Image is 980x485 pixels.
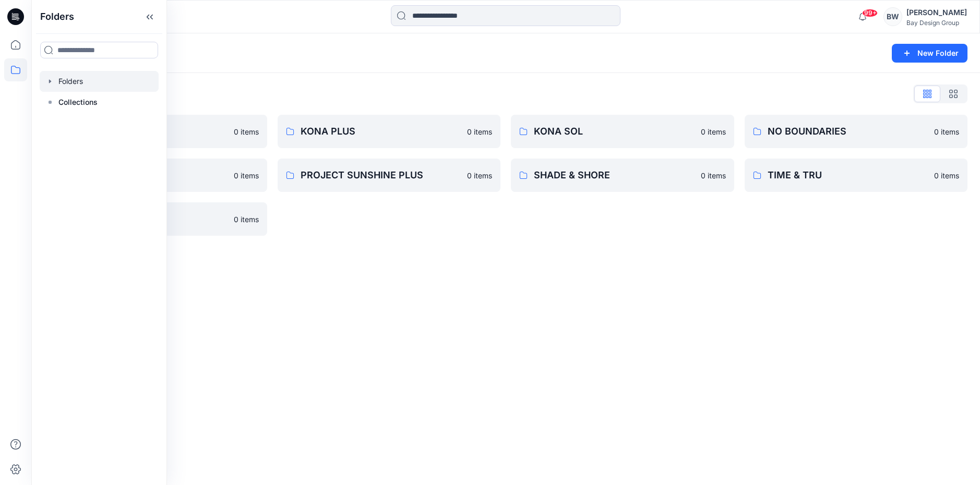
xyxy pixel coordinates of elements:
[511,159,734,192] a: SHADE & SHORE0 items
[701,126,726,137] p: 0 items
[534,168,695,183] p: SHADE & SHORE
[467,126,492,137] p: 0 items
[892,44,967,63] button: New Folder
[467,170,492,181] p: 0 items
[534,124,695,139] p: KONA SOL
[934,170,959,181] p: 0 items
[234,126,259,137] p: 0 items
[58,96,98,108] p: Collections
[906,19,967,27] div: Bay Design Group
[768,124,928,139] p: NO BOUNDARIES
[301,168,461,183] p: PROJECT SUNSHINE PLUS
[768,168,928,183] p: TIME & TRU
[278,159,501,192] a: PROJECT SUNSHINE PLUS0 items
[234,214,259,225] p: 0 items
[301,124,461,139] p: KONA PLUS
[511,115,734,148] a: KONA SOL0 items
[906,6,967,19] div: [PERSON_NAME]
[745,115,968,148] a: NO BOUNDARIES0 items
[234,170,259,181] p: 0 items
[701,170,726,181] p: 0 items
[862,9,878,17] span: 99+
[745,159,968,192] a: TIME & TRU0 items
[883,7,902,26] div: BW
[278,115,501,148] a: KONA PLUS0 items
[934,126,959,137] p: 0 items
